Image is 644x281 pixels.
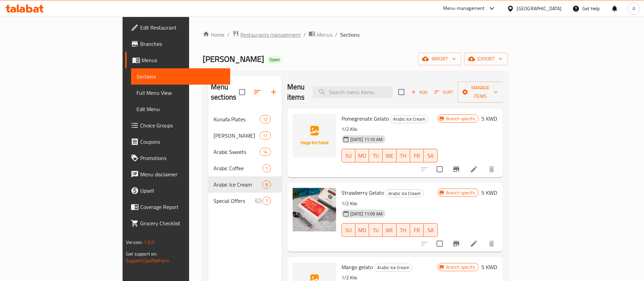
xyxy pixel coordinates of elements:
span: 12 [260,116,270,123]
div: Special Offers7 [208,193,282,209]
span: Sections [340,31,360,39]
a: Support.OpsPlatform [126,256,169,265]
span: 7 [263,198,271,204]
span: 8 [263,181,271,188]
span: TH [399,225,407,235]
nav: Menu sections [208,108,282,212]
span: MO [358,151,366,161]
button: Sort [433,87,455,98]
a: Edit Restaurant [125,19,230,36]
a: Edit Menu [131,101,230,117]
a: Restaurants management [232,30,301,39]
span: Grocery Checklist [140,219,225,227]
p: 1/2 Kilo [342,199,438,208]
span: Arabic Ice Cream [374,264,412,271]
button: Branch-specific-item [448,235,464,252]
span: Get support on: [126,249,157,258]
span: Arabic Coffee [214,164,262,172]
button: SA [424,149,437,162]
button: export [464,53,508,65]
span: Choice Groups [140,121,225,129]
span: Manage items [463,84,498,101]
span: FR [413,151,421,161]
button: FR [410,223,424,237]
span: Arabic Sweets [214,148,260,156]
input: search [313,86,393,98]
span: 1.0.0 [144,238,154,247]
span: Add item [408,87,430,98]
a: Menus [309,30,332,39]
button: SU [342,149,355,162]
button: import [418,53,461,65]
span: Mango gelato [342,262,373,272]
a: Menu disclaimer [125,166,230,182]
div: Arabic Ice Cream [374,264,412,272]
button: MO [355,149,369,162]
span: SA [426,225,435,235]
span: Version: [126,238,143,247]
span: Arabic Ice Cream [386,190,423,197]
button: TU [369,149,383,162]
button: TH [397,223,410,237]
div: Arabic Ice Cream [390,115,428,123]
span: export [470,55,502,63]
button: Manage items [458,82,503,103]
span: 1 [263,165,271,172]
span: Select to update [433,236,447,251]
span: Branch specific [443,190,478,196]
h6: 5 KWD [481,262,497,272]
a: Upsell [125,182,230,199]
span: A [632,5,635,12]
span: TU [372,151,380,161]
span: TH [399,151,407,161]
button: FR [410,149,424,162]
li: / [303,31,306,39]
span: Sort items [430,87,458,98]
button: Branch-specific-item [448,161,464,177]
a: Branches [125,36,230,52]
span: SU [345,225,353,235]
a: Promotions [125,150,230,166]
li: / [335,31,337,39]
span: Restaurants management [240,31,301,39]
button: SU [342,223,355,237]
button: WE [383,149,396,162]
h6: 5 KWD [481,188,497,197]
span: Menus [142,56,225,64]
span: Select to update [433,162,447,176]
span: Arabic Ice Cream [390,115,428,123]
div: Arabic Coffee1 [208,160,282,176]
p: 1/2 Kilo [342,125,438,134]
span: Coupons [140,138,225,146]
span: TU [372,225,380,235]
span: SU [345,151,353,161]
span: WE [385,151,393,161]
div: items [262,164,271,172]
span: Select section [394,85,408,99]
a: Sections [131,68,230,85]
button: delete [483,161,500,177]
div: Kunafa Tray [214,131,260,140]
a: Edit menu item [470,240,478,248]
span: Arabic Ice Cream [214,180,262,189]
div: Menu-management [443,4,485,13]
div: Arabic Ice Cream [385,189,424,197]
a: Full Menu View [131,85,230,101]
img: Strawberry Gelato [293,188,336,231]
svg: Inactive section [254,197,262,205]
div: [PERSON_NAME]11 [208,127,282,144]
span: Promotions [140,154,225,162]
div: items [262,180,271,189]
button: TU [369,223,383,237]
span: 11 [260,133,270,139]
span: SA [426,151,435,161]
div: Arabic Ice Cream8 [208,176,282,193]
span: [PERSON_NAME] [214,131,260,140]
button: WE [383,223,396,237]
a: Coverage Report [125,199,230,215]
span: Branch specific [443,116,478,122]
button: delete [483,235,500,252]
a: Edit menu item [470,165,478,173]
button: SA [424,223,437,237]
